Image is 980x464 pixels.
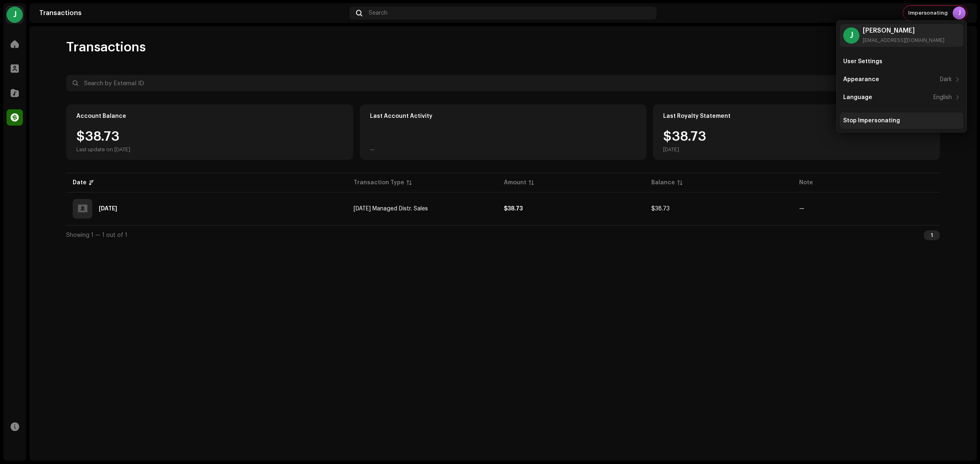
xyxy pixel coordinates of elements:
[354,206,428,212] span: Aug 2025 Managed Distr. Sales
[663,146,706,153] div: [DATE]
[76,113,126,119] div: Account Balance
[99,206,117,212] div: Sep 8, 2025
[840,71,963,88] re-m-nav-item: Appearance
[504,206,523,212] strong: $38.73
[843,117,900,124] div: Stop Impersonating
[840,89,963,106] re-m-nav-item: Language
[840,113,963,129] re-m-nav-item: Stop Impersonating
[840,53,963,70] re-m-nav-item: User Settings
[651,179,675,187] div: Balance
[940,76,952,83] div: Dark
[76,146,130,153] div: Last update on [DATE]
[504,179,526,187] div: Amount
[953,7,966,20] div: J
[370,146,375,153] div: —
[66,232,127,238] span: Showing 1 — 1 out of 1
[663,113,731,119] div: Last Royalty Statement
[843,27,860,44] div: J
[924,230,940,240] div: 1
[73,179,87,187] div: Date
[863,37,944,44] div: [EMAIL_ADDRESS][DOMAIN_NAME]
[843,94,872,101] div: Language
[843,76,879,83] div: Appearance
[39,10,346,16] div: Transactions
[843,58,882,65] div: User Settings
[369,10,388,16] span: Search
[799,206,804,212] re-a-table-badge: —
[370,113,432,119] div: Last Account Activity
[354,179,404,187] div: Transaction Type
[908,10,948,16] span: Impersonating
[66,75,844,91] input: Search by External ID
[863,27,944,34] div: [PERSON_NAME]
[933,94,952,101] div: English
[66,39,146,55] span: Transactions
[651,206,670,212] span: $38.73
[7,7,23,23] div: J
